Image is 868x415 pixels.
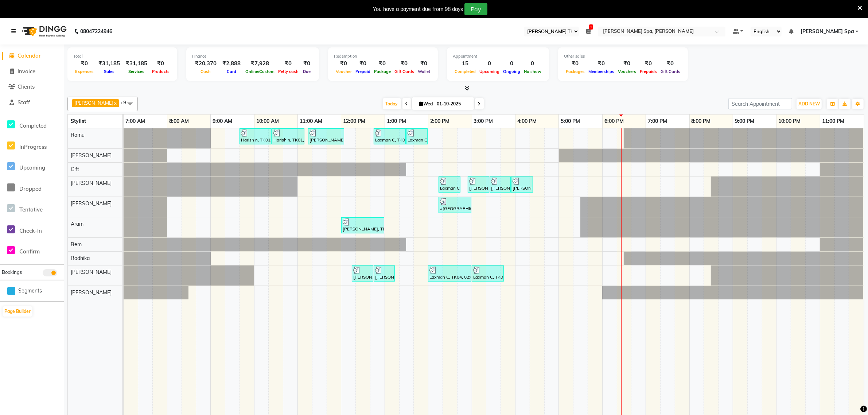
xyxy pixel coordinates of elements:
[341,116,367,127] a: 12:00 PM
[71,255,90,261] span: Radhika
[113,100,117,106] a: x
[372,69,393,74] span: Package
[2,83,62,91] a: Clients
[300,59,313,68] div: ₹0
[416,59,432,68] div: ₹0
[19,164,45,171] span: Upcoming
[219,59,244,68] div: ₹2,888
[453,53,543,59] div: Appointment
[428,116,451,127] a: 2:00 PM
[3,306,32,317] button: Page Builder
[73,53,171,59] div: Total
[334,69,354,74] span: Voucher
[244,59,276,68] div: ₹7,928
[820,116,846,127] a: 11:00 PM
[192,53,313,59] div: Finance
[2,269,22,275] span: Bookings
[211,116,234,127] a: 9:00 AM
[19,206,43,213] span: Tentative
[439,178,460,191] div: Laxman C, TK04, 02:15 PM-02:45 PM, Short treatment - Foot Reflexology 30 min
[464,3,487,15] button: Pay
[96,59,123,68] div: ₹31,185
[522,69,543,74] span: No show
[192,59,219,68] div: ₹20,370
[19,227,42,234] span: Check-In
[564,59,587,68] div: ₹0
[73,69,96,74] span: Expenses
[587,69,616,74] span: Memberships
[71,200,112,207] span: [PERSON_NAME]
[71,180,112,186] span: [PERSON_NAME]
[19,143,47,150] span: InProgress
[797,99,822,109] button: ADD NEW
[244,69,276,74] span: Online/Custom
[587,59,616,68] div: ₹0
[71,132,85,138] span: Ramu
[17,52,41,59] span: Calendar
[372,59,393,68] div: ₹0
[564,69,587,74] span: Packages
[19,122,47,129] span: Completed
[501,69,522,74] span: Ongoing
[659,59,682,68] div: ₹0
[150,59,171,68] div: ₹0
[478,59,501,68] div: 0
[276,69,300,74] span: Petty cash
[472,267,503,280] div: Laxman C, TK04, 03:00 PM-03:45 PM, Pedicure - Intense Repair Pedicure
[385,116,408,127] a: 1:00 PM
[490,178,510,191] div: [PERSON_NAME], TK06, 03:25 PM-03:55 PM, Waxing - Tin Wax - Waxing-Men Back
[354,69,372,74] span: Prepaid
[659,69,682,74] span: Gift Cards
[167,116,191,127] a: 8:00 AM
[354,59,372,68] div: ₹0
[478,69,501,74] span: Upcoming
[616,59,638,68] div: ₹0
[501,59,522,68] div: 0
[17,99,30,106] span: Staff
[616,69,638,74] span: Vouchers
[515,116,538,127] a: 4:00 PM
[19,21,69,42] img: logo
[342,218,384,232] div: [PERSON_NAME], TK02, 12:00 PM-01:00 PM, Short treatment - Foot Reflexology - 45 min,Nail Services...
[240,129,271,143] div: Harish n, TK01, 09:40 AM-10:25 AM, Hair Cut Men (Stylist)
[522,59,543,68] div: 0
[564,53,682,59] div: Other sales
[71,289,112,296] span: [PERSON_NAME]
[353,267,373,280] div: [PERSON_NAME], TK06, 12:15 PM-12:45 PM, Waxing - Tin Wax - Waxing-Men Stomach
[416,69,432,74] span: Wallet
[71,269,112,275] span: [PERSON_NAME]
[276,59,300,68] div: ₹0
[638,59,659,68] div: ₹0
[102,69,116,74] span: Sales
[2,98,62,107] a: Staff
[407,129,427,143] div: Laxman C, TK04, 01:30 PM-02:00 PM, [PERSON_NAME] MEN'S GLOBAL COLOR
[374,267,394,280] div: [PERSON_NAME], TK06, 12:45 PM-01:15 PM, Waxing - Intimate Wax - 3G Men Under Arms
[124,116,147,127] a: 7:00 AM
[603,116,626,127] a: 6:00 PM
[646,116,669,127] a: 7:00 PM
[71,152,112,159] span: [PERSON_NAME]
[798,101,820,106] span: ADD NEW
[71,166,79,172] span: Gift
[301,69,312,74] span: Due
[373,5,463,13] div: You have a payment due from 98 days
[559,116,582,127] a: 5:00 PM
[71,241,82,248] span: Bem
[468,178,489,191] div: [PERSON_NAME], TK06, 02:55 PM-03:25 PM, Waxing - Tin Wax - Waxing-Men Chest
[120,100,132,105] span: +9
[199,69,213,74] span: Cash
[439,198,471,212] div: #[GEOGRAPHIC_DATA][PERSON_NAME], 02:15 PM-03:00 PM, Short treatment - Shoulder & Back Massage 45 Min
[127,69,147,74] span: Services
[2,52,62,60] a: Calendar
[150,69,171,74] span: Products
[17,68,35,75] span: Invoice
[589,24,593,30] span: 1
[309,129,343,143] div: [PERSON_NAME], TK02, 11:15 AM-12:05 PM, [PERSON_NAME] MEN'S GLOBAL COLOR
[472,116,495,127] a: 3:00 PM
[418,101,435,106] span: Wed
[19,185,42,192] span: Dropped
[801,28,854,35] span: [PERSON_NAME] Spa
[435,98,471,109] input: 2025-10-01
[254,116,281,127] a: 10:00 AM
[334,53,432,59] div: Redemption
